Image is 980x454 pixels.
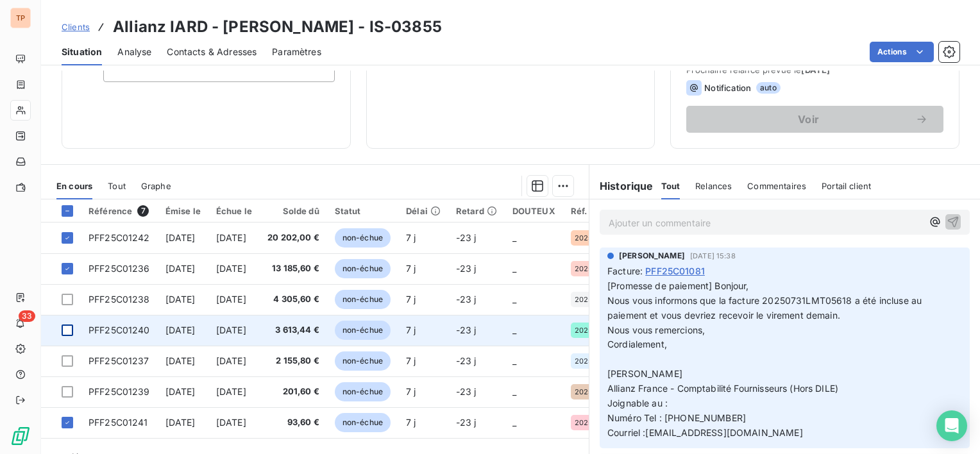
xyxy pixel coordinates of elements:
span: PFF25C01237 [89,355,149,366]
span: [PERSON_NAME] [619,250,685,262]
div: Émise le [165,206,201,216]
span: 7 j [406,355,416,366]
h6: Historique [589,178,654,194]
a: Clients [62,21,90,33]
span: 7 [137,205,149,217]
span: 4 305,60 € [267,293,319,306]
span: Portail client [822,181,871,191]
button: Actions [870,42,934,62]
span: [DATE] [216,324,246,335]
span: non-échue [335,351,391,371]
span: 20251001LMT05643 [575,296,631,303]
div: Statut [335,206,391,216]
span: [DATE] [165,355,196,366]
span: -23 j [456,386,477,397]
span: [DATE] [216,386,246,397]
span: auto [756,82,781,94]
span: Contacts & Adresses [167,46,257,58]
span: _ [512,355,516,366]
span: PFF25C01240 [89,324,150,335]
span: Clients [62,22,90,32]
span: _ [512,263,516,274]
span: -23 j [456,324,477,335]
div: Échue le [216,206,252,216]
span: 7 j [406,417,416,428]
button: Voir [686,106,943,133]
span: Paramètres [272,46,321,58]
span: _ [512,294,516,305]
span: -23 j [456,355,477,366]
span: _ [512,417,516,428]
span: 7 j [406,263,416,274]
span: Voir [702,114,915,124]
span: -23 j [456,294,477,305]
span: PFF25C01081 [645,264,705,278]
span: Notification [704,83,751,93]
span: [DATE] [216,263,246,274]
img: Logo LeanPay [10,426,31,446]
span: _ [512,386,516,397]
span: 20251001LMT05645 [575,326,631,334]
div: TP [10,8,31,28]
span: [DATE] [165,232,196,243]
span: Graphe [141,181,171,191]
div: Référence [89,205,150,217]
div: Réf. pièce client [571,206,639,216]
span: PFF25C01236 [89,263,150,274]
span: [Promesse de paiement] Bonjour, Nous vous informons que la facture 20250731LMT05618 a été incluse... [607,280,924,438]
span: 20251001LMT05647 [575,234,631,242]
span: Commentaires [747,181,806,191]
div: DOUTEUX [512,206,555,216]
span: non-échue [335,382,391,401]
span: 7 j [406,232,416,243]
span: 20251001LMT05644 [575,388,631,396]
div: Solde dû [267,206,319,216]
span: 3 613,44 € [267,324,319,337]
span: non-échue [335,321,391,340]
span: [DATE] [216,355,246,366]
span: Situation [62,46,102,58]
span: 20251001LMT05642 [575,357,631,365]
span: 33 [19,310,35,322]
span: -23 j [456,417,477,428]
span: [DATE] [165,324,196,335]
span: _ [512,232,516,243]
div: Retard [456,206,497,216]
span: Analyse [117,46,151,58]
span: _ [512,324,516,335]
span: 20 202,00 € [267,231,319,244]
span: Relances [695,181,732,191]
span: [DATE] [216,294,246,305]
span: [DATE] [216,417,246,428]
span: Tout [108,181,126,191]
span: [DATE] [165,294,196,305]
span: [DATE] [165,263,196,274]
span: Facture : [607,264,643,278]
span: non-échue [335,259,391,278]
span: PFF25C01238 [89,294,150,305]
span: [DATE] 15:38 [690,252,736,260]
span: PFF25C01241 [89,417,148,428]
span: non-échue [335,413,391,432]
span: 7 j [406,324,416,335]
span: -23 j [456,263,477,274]
span: PFF25C01239 [89,386,150,397]
span: Tout [661,181,680,191]
span: En cours [56,181,92,191]
span: 7 j [406,386,416,397]
span: non-échue [335,228,391,248]
span: 20251001LMT05641 [575,265,631,273]
span: 13 185,60 € [267,262,319,275]
div: Open Intercom Messenger [936,410,967,441]
span: 201,60 € [267,385,319,398]
span: non-échue [335,290,391,309]
span: 2 155,80 € [267,355,319,367]
span: [DATE] [165,386,196,397]
span: 20251001LMT05646 [575,419,631,426]
span: -23 j [456,232,477,243]
span: 93,60 € [267,416,319,429]
span: [DATE] [165,417,196,428]
div: Délai [406,206,441,216]
h3: Allianz IARD - [PERSON_NAME] - IS-03855 [113,15,442,38]
span: 7 j [406,294,416,305]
